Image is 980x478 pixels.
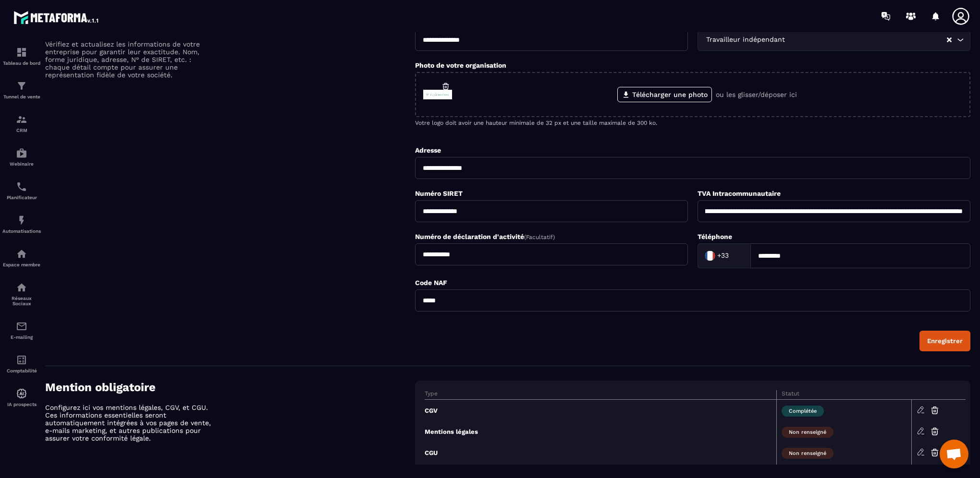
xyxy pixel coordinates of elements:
p: Planificateur [2,195,41,200]
td: CGU [425,442,776,463]
label: Photo de votre organisation [415,61,506,69]
p: Tunnel de vente [2,94,41,99]
p: ou les glisser/déposer ici [716,91,797,98]
a: automationsautomationsWebinaire [2,140,41,174]
p: IA prospects [2,402,41,407]
div: Search for option [698,243,750,268]
input: Search for option [787,35,946,45]
label: Code NAF [415,279,447,287]
span: +33 [717,251,729,261]
img: Country Flag [700,246,720,265]
td: CGV [425,400,776,421]
a: formationformationCRM [2,107,41,140]
p: CRM [2,128,41,133]
span: (Facultatif) [524,234,555,240]
a: social-networksocial-networkRéseaux Sociaux [2,275,41,313]
img: automations [16,147,27,159]
img: logo [13,9,100,26]
span: Complétée [782,406,824,417]
a: formationformationTunnel de vente [2,73,41,107]
img: scheduler [16,181,27,192]
p: Votre logo doit avoir une hauteur minimale de 32 px et une taille maximale de 300 ko. [415,119,970,126]
td: Mentions légales [425,421,776,442]
p: Configurez ici vos mentions légales, CGV, et CGU. Ces informations essentielles seront automatiqu... [45,404,213,442]
p: Réseaux Sociaux [2,296,41,306]
th: Statut [776,390,911,400]
span: Non renseigné [782,427,833,438]
a: formationformationTableau de bord [2,39,41,73]
img: formation [16,47,27,58]
button: Clear Selected [947,36,952,44]
img: automations [16,388,27,399]
img: formation [16,80,27,92]
label: TVA Intracommunautaire [698,190,781,197]
p: Automatisations [2,228,41,234]
img: formation [16,114,27,125]
div: Enregistrer [927,337,963,345]
span: Travailleur indépendant [704,35,787,45]
h4: Mention obligatoire [45,381,415,394]
img: automations [16,215,27,226]
a: emailemailE-mailing [2,313,41,347]
label: Numéro SIRET [415,190,463,197]
a: automationsautomationsEspace membre [2,241,41,275]
p: Espace membre [2,262,41,267]
p: Comptabilité [2,368,41,373]
img: email [16,321,27,332]
img: accountant [16,354,27,366]
img: automations [16,248,27,260]
th: Type [425,390,776,400]
label: Téléphone [698,233,732,240]
a: schedulerschedulerPlanificateur [2,174,41,207]
button: Enregistrer [919,331,970,351]
a: accountantaccountantComptabilité [2,347,41,381]
label: Adresse [415,146,441,154]
a: automationsautomationsAutomatisations [2,207,41,241]
label: Numéro de déclaration d'activité [415,233,555,240]
p: E-mailing [2,335,41,340]
span: Non renseigné [782,448,833,459]
p: Vérifiez et actualisez les informations de votre entreprise pour garantir leur exactitude. Nom, f... [45,40,213,79]
label: Télécharger une photo [617,87,712,102]
img: social-network [16,282,27,293]
input: Search for option [731,249,740,263]
p: Tableau de bord [2,60,41,66]
div: Search for option [698,29,970,51]
a: Ouvrir le chat [940,440,968,468]
p: Webinaire [2,161,41,167]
